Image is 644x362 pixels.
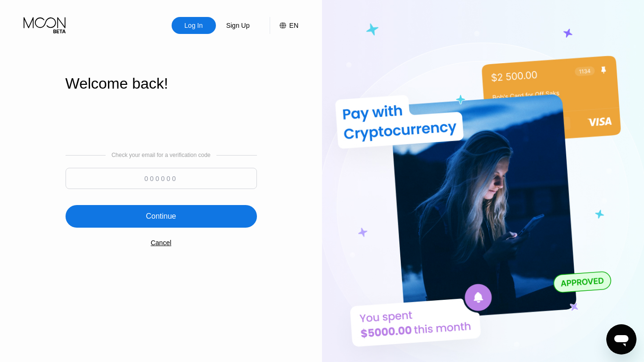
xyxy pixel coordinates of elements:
[151,239,172,247] div: Cancel
[66,168,257,189] input: 000000
[146,212,176,221] div: Continue
[183,21,204,30] div: Log In
[270,17,298,34] div: EN
[66,205,257,228] div: Continue
[172,17,216,34] div: Log In
[66,75,257,92] div: Welcome back!
[225,21,251,30] div: Sign Up
[216,17,260,34] div: Sign Up
[289,22,298,29] div: EN
[606,324,636,354] iframe: Button to launch messaging window
[111,152,210,158] div: Check your email for a verification code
